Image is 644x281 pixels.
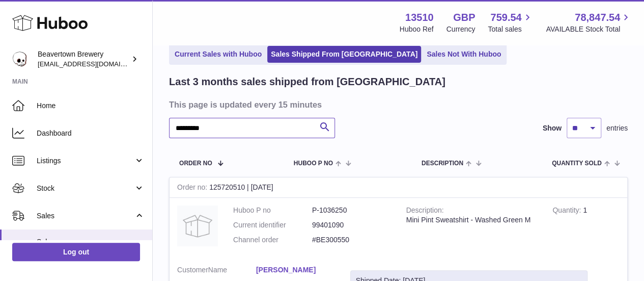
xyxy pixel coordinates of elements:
span: Customer [177,266,208,274]
dd: #BE300550 [312,235,391,245]
div: Beavertown Brewery [38,49,129,69]
img: internalAdmin-13510@internal.huboo.com [12,52,27,67]
strong: Description [406,206,444,217]
span: Dashboard [37,129,145,138]
dd: P-1036250 [312,206,391,215]
span: AVAILABLE Stock Total [546,24,632,34]
dt: Current identifier [233,220,312,230]
dt: Huboo P no [233,206,312,215]
dt: Channel order [233,235,312,245]
strong: GBP [453,11,475,24]
dd: 99401090 [312,220,391,230]
strong: Order no [177,183,209,194]
dt: Name [177,265,256,277]
span: Huboo P no [294,160,333,167]
span: Total sales [488,24,533,34]
span: 759.54 [490,11,521,24]
span: entries [606,123,628,133]
span: Description [422,160,463,167]
div: 125720510 | [DATE] [170,177,627,198]
a: [PERSON_NAME] [256,265,335,275]
div: Huboo Ref [400,24,434,34]
a: Sales Shipped From [GEOGRAPHIC_DATA] [267,46,421,63]
div: Mini Pint Sweatshirt - Washed Green M [406,215,538,225]
img: no-photo.jpg [177,206,218,246]
h2: Last 3 months sales shipped from [GEOGRAPHIC_DATA] [169,75,445,89]
label: Show [543,123,562,133]
span: Sales [37,211,134,221]
div: Currency [446,24,475,34]
a: 78,847.54 AVAILABLE Stock Total [546,11,632,34]
span: Quantity Sold [552,160,602,167]
a: Log out [12,243,140,261]
span: Listings [37,156,134,166]
span: Home [37,101,145,111]
a: Current Sales with Huboo [171,46,265,63]
span: [EMAIL_ADDRESS][DOMAIN_NAME] [38,60,150,68]
span: Sales [37,237,145,247]
strong: Quantity [552,206,583,217]
strong: 13510 [405,11,434,24]
h3: This page is updated every 15 minutes [169,99,625,110]
span: 78,847.54 [575,11,620,24]
a: Sales Not With Huboo [423,46,505,63]
span: Stock [37,184,134,193]
td: 1 [545,198,627,258]
span: Order No [179,160,212,167]
a: 759.54 Total sales [488,11,533,34]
